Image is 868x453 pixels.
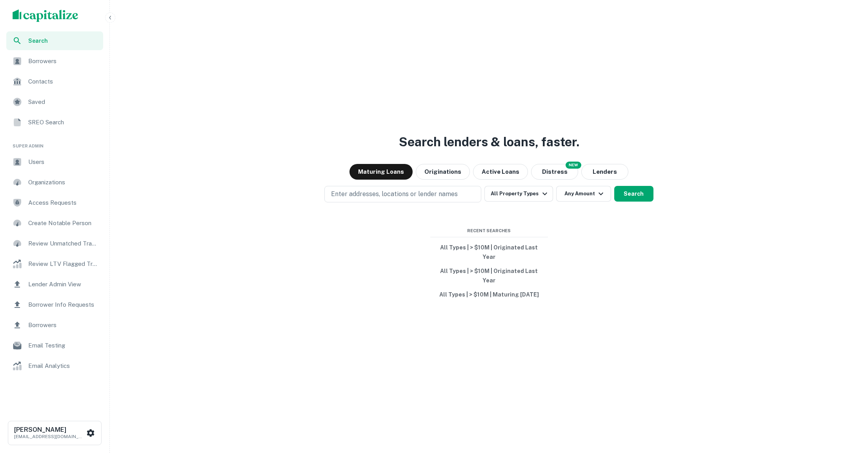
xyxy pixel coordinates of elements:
a: Email Analytics [6,357,103,375]
img: capitalize-logo.png [13,9,78,22]
button: All Types | > $10M | Originated Last Year [430,264,548,287]
span: Search [28,36,98,45]
button: All Types | > $10M | Originated Last Year [430,240,548,264]
span: SREO Search [28,118,98,127]
div: NEW [566,162,581,169]
span: Email Testing [28,341,98,350]
a: Saved [6,93,103,111]
button: [PERSON_NAME][EMAIL_ADDRESS][DOMAIN_NAME] [8,421,102,445]
span: Users [28,157,98,167]
a: Borrowers [6,316,103,335]
iframe: Chat Widget [829,390,868,428]
button: Originations [416,164,470,180]
a: Borrowers [6,52,103,71]
a: Search [6,31,103,50]
span: Email Analytics [28,361,98,371]
li: Super Admin [6,133,103,153]
p: Enter addresses, locations or lender names [331,189,458,199]
span: Recent Searches [430,227,548,234]
a: Organizations [6,173,103,192]
a: Borrower Info Requests [6,295,103,314]
span: Organizations [28,178,98,187]
a: Users [6,153,103,171]
span: Review Unmatched Transactions [28,239,98,248]
a: Create Notable Person [6,214,103,233]
a: Lender Admin View [6,275,103,294]
span: Lender Admin View [28,280,98,289]
a: Review Unmatched Transactions [6,234,103,253]
span: Borrowers [28,320,98,330]
span: Contacts [28,77,98,86]
span: Saved [28,97,98,107]
button: Maturing Loans [349,164,413,180]
span: Borrowers [28,56,98,66]
button: Lenders [581,164,628,180]
button: Active Loans [473,164,528,180]
button: All Property Types [484,186,553,202]
p: [EMAIL_ADDRESS][DOMAIN_NAME] [14,433,85,440]
h3: Search lenders & loans, faster. [399,133,579,151]
span: Access Requests [28,198,98,207]
span: Create Notable Person [28,218,98,228]
span: Borrower Info Requests [28,300,98,309]
button: Any Amount [556,186,611,202]
a: SREO Search [6,113,103,132]
h6: [PERSON_NAME] [14,427,85,433]
a: Access Requests [6,193,103,212]
button: All Types | > $10M | Maturing [DATE] [430,287,548,302]
span: Review LTV Flagged Transactions [28,259,98,269]
button: Search distressed loans with lien and other non-mortgage details. [531,164,578,180]
a: Contacts [6,72,103,91]
button: Enter addresses, locations or lender names [324,186,481,202]
button: Search [614,186,653,202]
a: Review LTV Flagged Transactions [6,255,103,273]
a: Email Testing [6,336,103,355]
